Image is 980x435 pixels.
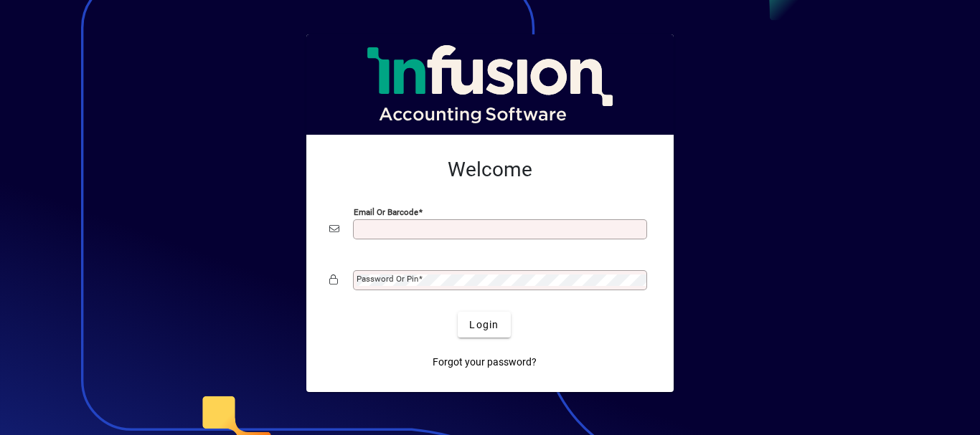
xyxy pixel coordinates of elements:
[427,349,542,375] a: Forgot your password?
[354,207,418,217] mat-label: Email or Barcode
[357,274,418,284] mat-label: Password or Pin
[469,317,499,333] span: Login
[433,355,537,370] span: Forgot your password?
[329,158,651,182] h2: Welcome
[458,312,510,338] button: Login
